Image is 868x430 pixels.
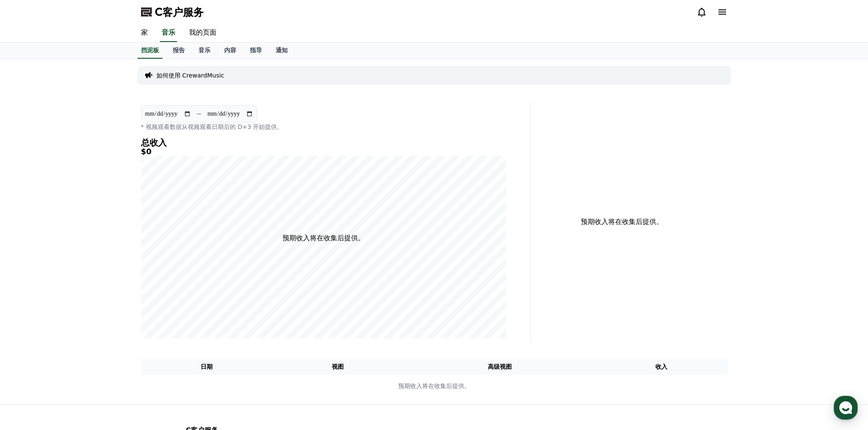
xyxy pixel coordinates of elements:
a: 音乐 [192,42,217,59]
a: 指导 [243,42,269,59]
span: C客户服务 [155,5,204,19]
p: 预期收入将在收集后提供。 [282,233,365,243]
th: 日期 [141,359,272,375]
p: 预期收入将在收集后提供。 [141,382,727,391]
h5: $0 [141,147,506,156]
a: 如何使用 CrewardMusic [156,71,225,80]
a: 挡泥板 [138,42,162,59]
p: * 视频观看数据从视频观看日期后的 D+3 开始提供。 [141,122,506,131]
p: ~ [196,109,202,119]
font: 通知 [276,47,288,54]
th: 高级视图 [403,359,596,375]
font: 内容 [224,47,236,54]
font: 音乐 [198,47,210,54]
font: 指导 [250,47,262,54]
a: 通知 [269,42,294,59]
th: 收入 [596,359,727,375]
h4: 总收入 [141,138,506,147]
a: 音乐 [160,24,177,42]
font: 报告 [173,47,185,54]
p: 预期收入将在收集后提供。 [538,217,707,227]
th: 视图 [272,359,403,375]
a: C客户服务 [141,5,204,19]
a: 家 [134,24,155,42]
a: 内容 [217,42,243,59]
a: 报告 [166,42,192,59]
a: 我的页面 [182,24,223,42]
font: 挡泥板 [141,47,159,54]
